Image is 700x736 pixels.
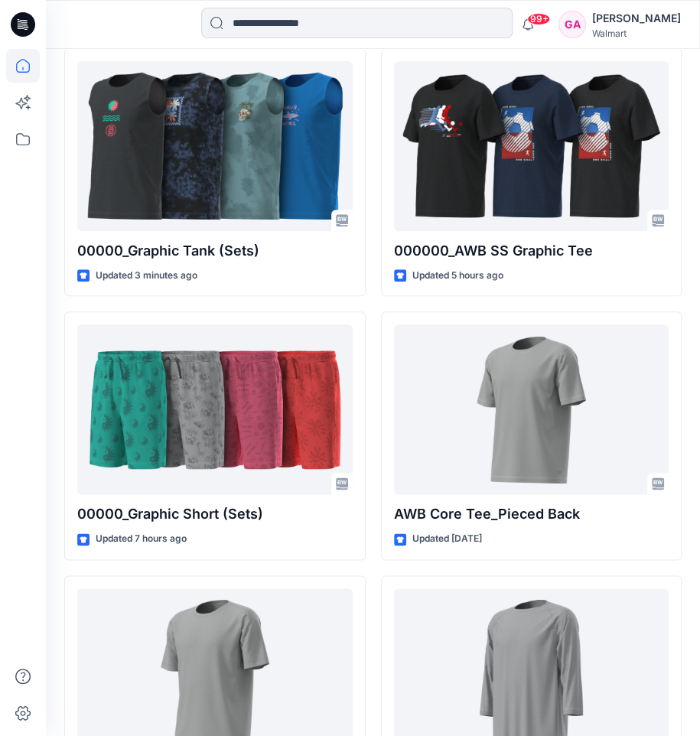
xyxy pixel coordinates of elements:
p: Updated [DATE] [412,531,482,547]
p: 00000_Graphic Tank (Sets) [77,240,353,262]
div: GA [558,11,586,38]
p: 000000_AWB SS Graphic Tee [394,240,669,262]
a: 000000_AWB SS Graphic Tee [394,61,669,231]
div: Walmart [592,28,681,39]
span: 99+ [527,13,550,25]
a: AWB Core Tee_Pieced Back [394,324,669,494]
a: 00000_Graphic Short (Sets) [77,324,353,494]
div: [PERSON_NAME] [592,9,681,28]
p: Updated 3 minutes ago [96,268,197,284]
p: Updated 7 hours ago [96,531,187,547]
a: 00000_Graphic Tank (Sets) [77,61,353,231]
p: 00000_Graphic Short (Sets) [77,503,353,525]
p: Updated 5 hours ago [412,268,503,284]
p: AWB Core Tee_Pieced Back [394,503,669,525]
